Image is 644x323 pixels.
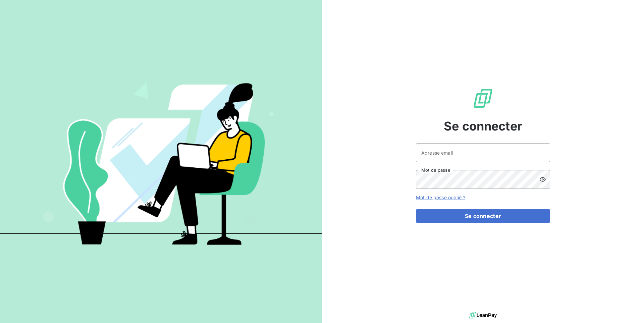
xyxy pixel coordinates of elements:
[472,88,494,109] img: Logo LeanPay
[444,117,522,135] span: Se connecter
[416,143,550,162] input: placeholder
[416,209,550,223] button: Se connecter
[469,310,497,320] img: logo
[416,195,465,200] a: Mot de passe oublié ?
